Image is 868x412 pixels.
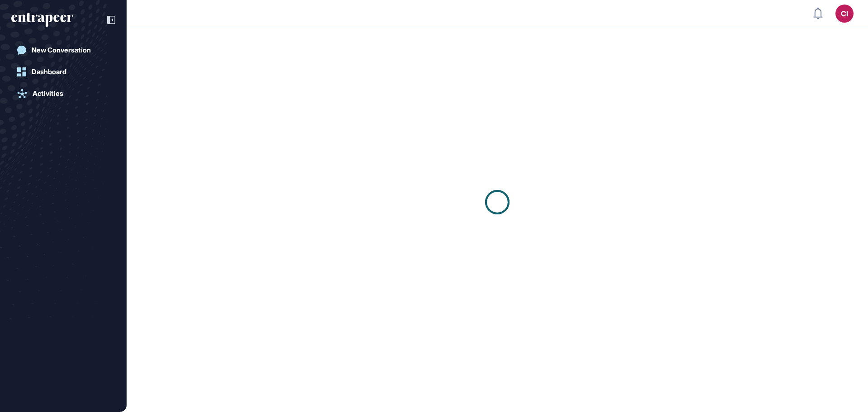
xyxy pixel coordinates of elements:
div: entrapeer-logo [11,13,73,27]
a: New Conversation [11,41,115,59]
div: New Conversation [32,46,91,54]
a: Dashboard [11,63,115,81]
a: Activities [11,85,115,103]
div: Activities [33,90,63,98]
button: Ci [835,5,854,23]
div: Dashboard [32,68,66,76]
